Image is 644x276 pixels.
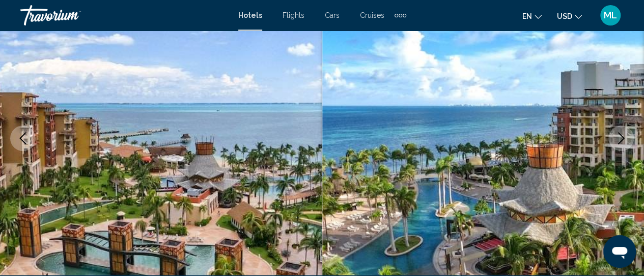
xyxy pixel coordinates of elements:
[557,12,572,20] span: USD
[395,7,406,23] button: Extra navigation items
[10,126,36,151] button: Previous image
[603,235,636,268] iframe: Button to launch messaging window
[283,11,304,19] a: Flights
[522,12,532,20] span: en
[597,5,624,26] button: User Menu
[557,9,582,23] button: Change currency
[325,11,340,19] a: Cars
[522,9,542,23] button: Change language
[20,5,228,26] a: Travorium
[608,126,634,151] button: Next image
[360,11,384,19] a: Cruises
[238,11,262,19] a: Hotels
[604,10,617,20] span: ML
